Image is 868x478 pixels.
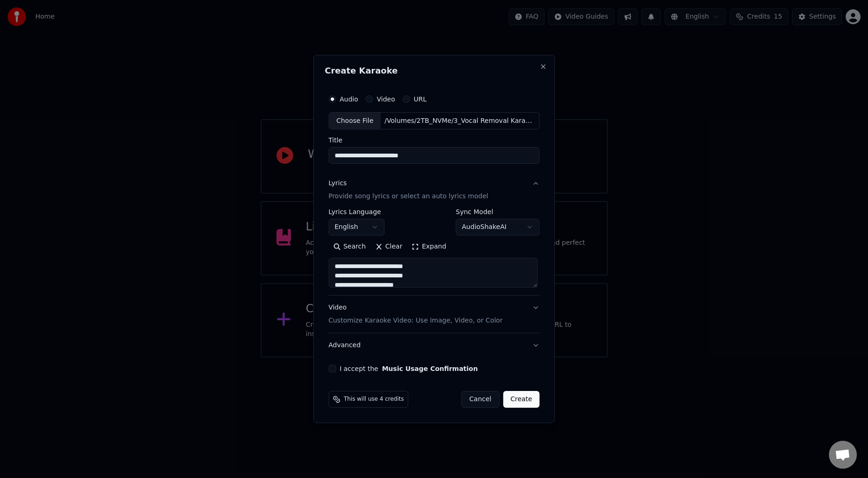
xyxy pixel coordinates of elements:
[461,391,499,408] button: Cancel
[381,116,539,126] div: /Volumes/2TB_NVMe/3_Vocal Removal Karaoke Projects/1_WorkingFiles/1_SourceFiles/Drowning Pool - A...
[329,179,347,189] div: Lyrics
[329,113,381,129] div: Choose File
[329,192,488,202] p: Provide song lyrics or select an auto lyrics model
[329,209,540,296] div: LyricsProvide song lyrics or select an auto lyrics model
[329,316,503,325] p: Customize Karaoke Video: Use Image, Video, or Color
[377,96,395,102] label: Video
[325,67,544,75] h2: Create Karaoke
[329,209,384,215] label: Lyrics Language
[329,296,540,333] button: VideoCustomize Karaoke Video: Use Image, Video, or Color
[370,240,407,255] button: Clear
[329,172,540,209] button: LyricsProvide song lyrics or select an auto lyrics model
[329,333,540,357] button: Advanced
[329,240,370,255] button: Search
[503,391,540,408] button: Create
[414,96,427,102] label: URL
[407,240,451,255] button: Expand
[329,137,540,144] label: Title
[340,96,358,102] label: Audio
[340,365,478,372] label: I accept the
[382,365,478,372] button: I accept the
[344,396,404,403] span: This will use 4 credits
[329,303,503,326] div: Video
[456,209,539,215] label: Sync Model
